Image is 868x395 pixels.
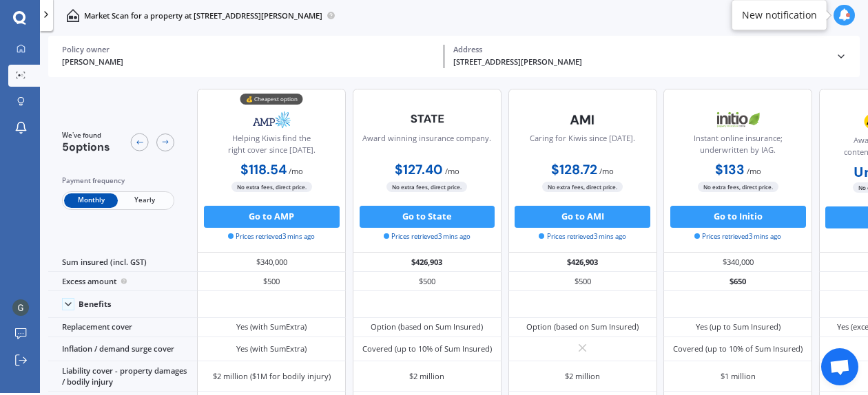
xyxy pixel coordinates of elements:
[62,140,110,154] span: 5 options
[670,206,806,228] button: Go to Initio
[79,299,112,309] div: Benefits
[289,166,303,176] span: / mo
[386,182,467,192] span: No extra fees, direct price.
[721,371,756,382] div: $1 million
[48,253,197,272] div: Sum insured (incl. GST)
[673,133,803,160] div: Instant online insurance; underwritten by IAG.
[236,106,309,134] img: AMP.webp
[546,106,619,134] img: AMI-text-1.webp
[530,133,635,160] div: Caring for Kiwis since [DATE].
[391,106,464,132] img: State-text-1.webp
[48,361,197,392] div: Liability cover - property damages / bodily injury
[197,253,346,272] div: $340,000
[62,175,174,186] div: Payment frequency
[742,8,817,22] div: New notification
[821,348,858,385] div: Open chat
[360,206,495,228] button: Go to State
[62,45,435,54] div: Policy owner
[663,272,812,291] div: $650
[12,299,29,316] img: ACg8ocLrmItX27QBZhN3ARguFf63Ip3ebFCikrytZMwvXVZ3iJ4vHA=s96-c
[539,232,626,242] span: Prices retrieved 3 mins ago
[48,272,197,291] div: Excess amount
[64,193,118,208] span: Monthly
[231,182,312,192] span: No extra fees, direct price.
[62,56,435,68] div: [PERSON_NAME]
[362,133,491,160] div: Award winning insurance company.
[673,343,803,354] div: Covered (up to 10% of Sum Insured)
[371,321,483,332] div: Option (based on Sum Insured)
[228,232,315,242] span: Prices retrieved 3 mins ago
[715,161,745,178] b: $133
[551,161,597,178] b: $128.72
[362,343,492,354] div: Covered (up to 10% of Sum Insured)
[515,206,650,228] button: Go to AMI
[453,56,827,68] div: [STREET_ADDRESS][PERSON_NAME]
[542,182,623,192] span: No extra fees, direct price.
[445,166,459,176] span: / mo
[207,133,336,160] div: Helping Kiwis find the right cover since [DATE].
[197,272,346,291] div: $500
[599,166,614,176] span: / mo
[48,337,197,361] div: Inflation / demand surge cover
[353,253,502,272] div: $426,903
[696,321,781,332] div: Yes (up to Sum Insured)
[66,9,79,22] img: home-and-contents.b802091223b8502ef2dd.svg
[236,343,307,354] div: Yes (with SumExtra)
[453,45,827,54] div: Address
[747,166,761,176] span: / mo
[62,131,110,140] span: We've found
[213,371,331,382] div: $2 million ($1M for bodily injury)
[701,106,774,134] img: Initio.webp
[384,232,471,242] span: Prices retrieved 3 mins ago
[409,371,444,382] div: $2 million
[565,371,600,382] div: $2 million
[663,253,812,272] div: $340,000
[48,318,197,337] div: Replacement cover
[240,94,303,105] div: 💰 Cheapest option
[118,193,172,208] span: Yearly
[698,182,778,192] span: No extra fees, direct price.
[204,206,340,228] button: Go to AMP
[508,253,657,272] div: $426,903
[395,161,443,178] b: $127.40
[526,321,639,332] div: Option (based on Sum Insured)
[240,161,287,178] b: $118.54
[694,232,781,242] span: Prices retrieved 3 mins ago
[84,10,322,21] p: Market Scan for a property at [STREET_ADDRESS][PERSON_NAME]
[508,272,657,291] div: $500
[236,321,307,332] div: Yes (with SumExtra)
[353,272,502,291] div: $500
